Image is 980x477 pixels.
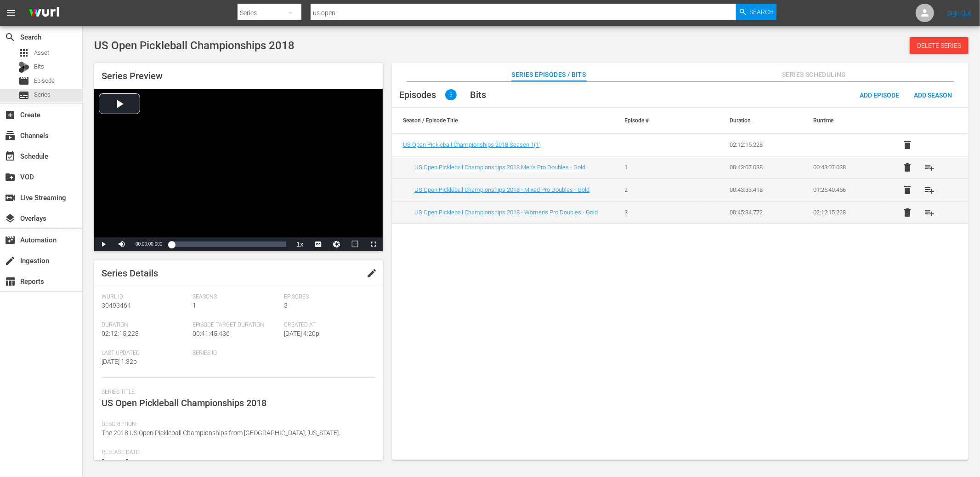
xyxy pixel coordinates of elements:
span: Seasons [193,293,280,301]
td: 01:26:40.456 [802,178,885,201]
td: 00:43:07.038 [719,156,802,178]
span: Schedule [5,151,16,162]
span: 3 [445,89,457,100]
span: Episode Target Duration [193,322,280,329]
button: playlist_add [918,201,940,224]
span: playlist_add [924,162,935,173]
span: Delete Series [910,42,969,49]
button: Picture-in-Picture [346,237,364,251]
span: Channels [5,130,16,141]
span: 3 [284,302,288,309]
a: US Open Pickleball Championships 2018 - Women's Pro Doubles - Gold [414,209,598,216]
span: Add Season [906,92,959,99]
span: Series ID [193,350,280,357]
td: 00:45:34.772 [719,201,802,224]
a: Sign Out [947,9,971,17]
span: Series [34,90,51,99]
span: VOD [5,172,16,183]
span: 1 [193,302,197,309]
span: playlist_add [924,207,935,218]
button: edit [361,262,383,284]
span: Last Updated [102,350,188,357]
a: US Open Pickleball Championships 2018 - Mixed Pro Doubles - Gold [414,186,590,193]
span: Asset [34,48,49,57]
img: ans4CAIJ8jUAAAAAAAAAAAAAAAAAAAAAAAAgQb4GAAAAAAAAAAAAAAAAAAAAAAAAJMjXAAAAAAAAAAAAAAAAAAAAAAAAgAT5G... [22,2,66,24]
td: 1 [614,156,697,178]
span: 02:12:15.228 [102,330,139,337]
span: Series Details [102,268,158,279]
span: edit [366,268,377,279]
button: Jump To Time [328,237,346,251]
span: Search [5,32,16,43]
button: playlist_add [918,179,940,201]
span: Create [5,109,16,121]
button: Captions [309,237,328,251]
button: playlist_add [918,156,940,178]
span: Search [750,4,774,20]
th: Season / Episode Title [392,108,614,133]
span: Episode [18,75,29,86]
span: 30493464 [102,302,131,309]
button: Mute [113,237,131,251]
th: Runtime [802,108,885,133]
td: 00:43:33.418 [719,178,802,201]
button: delete [896,201,918,224]
button: Playback Rate [291,237,309,251]
td: 02:12:15.228 [719,134,802,156]
span: [DATE] 4:20p [284,330,319,337]
span: Ingestion [5,255,16,266]
span: The 2018 US Open Pickleball Championships from [GEOGRAPHIC_DATA], [US_STATE]. [102,429,340,437]
span: Series Episodes / Bits [512,69,586,80]
a: US Open Pickleball Championships 2018 Men's Pro Doubles - Gold [414,164,586,171]
button: Play [94,237,113,251]
span: [DATE] 1:32p [102,358,137,365]
span: delete [902,139,913,150]
span: [DATE] 4:20p [102,458,153,469]
td: 00:43:07.038 [802,156,885,178]
span: Add Episode [852,92,906,99]
span: Wurl Id [102,293,188,301]
span: Series Title: [102,389,371,396]
span: playlist_add [924,184,935,195]
span: US Open Pickleball Championships 2018 Season 1 ( 1 ) [403,141,541,148]
span: Bits [34,62,44,71]
span: Episodes [284,293,371,301]
span: Series [18,90,29,101]
span: 00:41:45.436 [193,330,230,337]
button: Fullscreen [364,237,383,251]
button: Delete Series [910,37,969,54]
span: Created At [284,322,371,329]
th: Episode # [614,108,697,133]
button: Add Episode [852,86,906,103]
button: Search [736,4,776,20]
div: Progress Bar [171,241,286,247]
span: Series Preview [102,70,163,81]
div: Bits [18,62,29,73]
td: 3 [614,201,697,224]
div: Video Player [94,89,383,251]
span: Episodes [399,89,436,100]
span: Duration [102,322,188,329]
span: delete [902,162,913,173]
span: 00:00:00.000 [136,241,162,247]
span: delete [902,207,913,218]
span: Automation [5,235,16,246]
td: 2 [614,178,697,201]
span: Live Streaming [5,192,16,203]
span: menu [6,7,17,18]
a: US Open Pickleball Championships 2018 Season 1(1) [403,141,541,148]
span: Overlays [5,213,16,224]
th: Duration [719,108,802,133]
span: US Open Pickleball Championships 2018 [102,397,266,408]
button: delete [896,156,918,178]
span: Asset [18,47,29,58]
button: delete [896,134,918,156]
button: delete [896,179,918,201]
span: Episode [34,76,55,86]
span: Description: [102,421,371,428]
span: US Open Pickleball Championships 2018 [94,39,295,52]
span: Bits [470,89,487,100]
button: Add Season [906,86,959,103]
span: delete [902,184,913,195]
span: Reports [5,276,16,287]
